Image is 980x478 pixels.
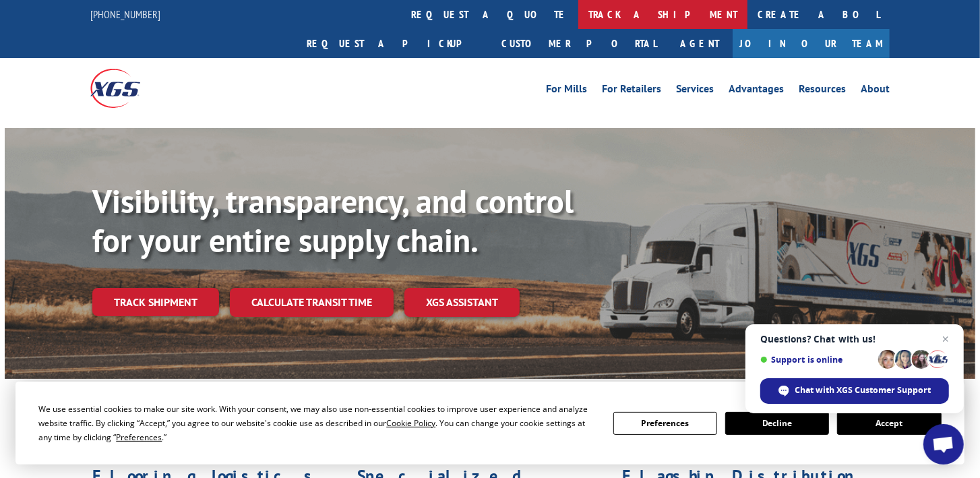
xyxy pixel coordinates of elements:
[667,29,733,58] a: Agent
[386,417,435,429] span: Cookie Policy
[38,402,596,444] div: We use essential cookies to make our site work. With your consent, we may also use non-essential ...
[16,382,964,465] div: Cookie Consent Prompt
[837,412,941,435] button: Accept
[760,355,874,365] span: Support is online
[938,331,954,347] span: Close chat
[602,84,661,98] a: For Retailers
[546,84,587,98] a: For Mills
[90,7,160,21] a: [PHONE_NUMBER]
[861,84,890,98] a: About
[923,424,964,465] div: Open chat
[230,288,394,317] a: Calculate transit time
[92,288,219,316] a: Track shipment
[795,384,931,396] span: Chat with XGS Customer Support
[733,29,890,58] a: Join Our Team
[404,288,520,317] a: XGS ASSISTANT
[116,431,162,443] span: Preferences
[491,29,667,58] a: Customer Portal
[760,334,949,345] span: Questions? Chat with us!
[92,180,574,261] b: Visibility, transparency, and control for your entire supply chain.
[725,412,829,435] button: Decline
[760,378,949,404] div: Chat with XGS Customer Support
[676,84,714,98] a: Services
[297,29,491,58] a: Request a pickup
[799,84,846,98] a: Resources
[613,412,717,435] button: Preferences
[729,84,784,98] a: Advantages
